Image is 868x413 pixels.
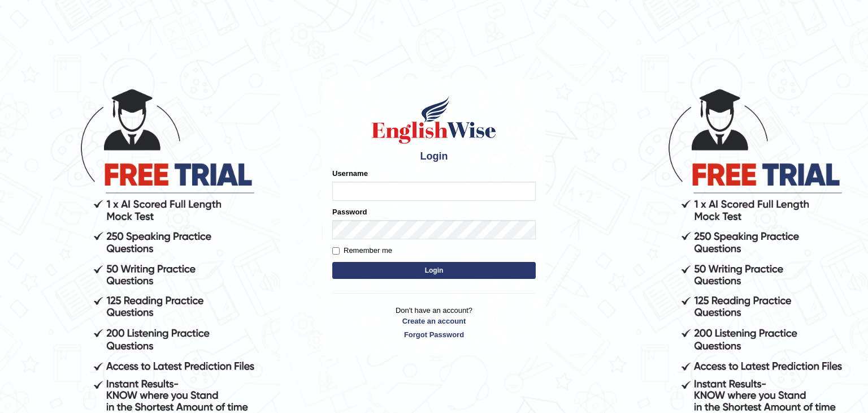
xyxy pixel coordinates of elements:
label: Remember me [332,245,392,256]
label: Password [332,206,367,217]
p: Don't have an account? [332,305,536,340]
a: Create an account [332,316,536,326]
img: Logo of English Wise sign in for intelligent practice with AI [370,94,498,145]
button: Login [332,262,536,279]
h4: Login [332,151,536,162]
input: Remember me [332,247,340,255]
label: Username [332,168,368,179]
a: Forgot Password [332,329,536,340]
